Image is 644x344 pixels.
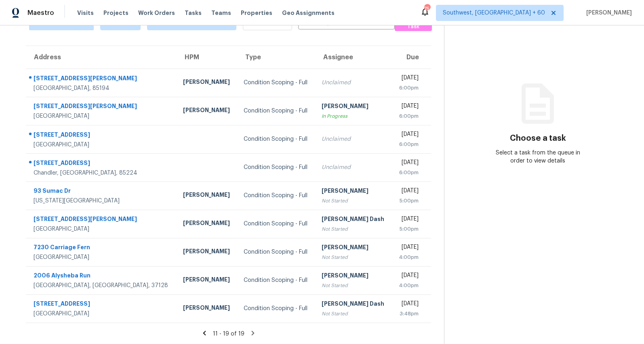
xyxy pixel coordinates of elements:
[398,84,419,92] div: 6:00pm
[103,9,128,17] span: Projects
[398,130,419,140] div: [DATE]
[398,102,419,112] div: [DATE]
[183,247,231,257] div: [PERSON_NAME]
[183,219,231,229] div: [PERSON_NAME]
[398,112,419,120] div: 6:00pm
[244,135,309,143] div: Condition Scoping - Full
[177,46,237,69] th: HPM
[322,243,385,253] div: [PERSON_NAME]
[322,253,385,261] div: Not Started
[398,158,419,169] div: [DATE]
[183,78,231,88] div: [PERSON_NAME]
[183,275,231,286] div: [PERSON_NAME]
[34,225,170,233] div: [GEOGRAPHIC_DATA]
[77,9,94,17] span: Visits
[395,14,432,31] button: Create a Task
[322,215,385,225] div: [PERSON_NAME] Dash
[26,46,177,69] th: Address
[398,169,419,177] div: 6:00pm
[34,253,170,261] div: [GEOGRAPHIC_DATA]
[322,112,385,120] div: In Progress
[322,79,385,87] div: Unclaimed
[244,107,309,115] div: Condition Scoping - Full
[510,134,566,142] h3: Choose a task
[34,187,170,197] div: 93 Sumac Dr
[322,163,385,171] div: Unclaimed
[322,225,385,233] div: Not Started
[34,271,170,281] div: 2006 Alysheba Run
[398,215,419,225] div: [DATE]
[244,79,309,87] div: Condition Scoping - Full
[34,131,170,141] div: [STREET_ADDRESS]
[34,169,170,177] div: Chandler, [GEOGRAPHIC_DATA], 85224
[398,74,419,84] div: [DATE]
[322,310,385,318] div: Not Started
[34,281,170,290] div: [GEOGRAPHIC_DATA], [GEOGRAPHIC_DATA], 37128
[322,135,385,143] div: Unclaimed
[398,271,419,281] div: [DATE]
[322,281,385,290] div: Not Started
[241,9,272,17] span: Properties
[398,187,419,197] div: [DATE]
[183,106,231,116] div: [PERSON_NAME]
[398,197,419,205] div: 5:00pm
[183,191,231,201] div: [PERSON_NAME]
[491,149,585,165] div: Select a task from the queue in order to view details
[34,310,170,318] div: [GEOGRAPHIC_DATA]
[34,102,170,112] div: [STREET_ADDRESS][PERSON_NAME]
[398,225,419,233] div: 5:00pm
[34,112,170,120] div: [GEOGRAPHIC_DATA]
[583,9,632,17] span: [PERSON_NAME]
[244,304,309,313] div: Condition Scoping - Full
[322,102,385,112] div: [PERSON_NAME]
[34,74,170,84] div: [STREET_ADDRESS][PERSON_NAME]
[244,248,309,256] div: Condition Scoping - Full
[34,243,170,253] div: 7230 Carriage Fern
[315,46,392,69] th: Assignee
[34,300,170,310] div: [STREET_ADDRESS]
[237,46,315,69] th: Type
[27,9,54,17] span: Maestro
[322,300,385,310] div: [PERSON_NAME] Dash
[185,10,202,16] span: Tasks
[244,163,309,171] div: Condition Scoping - Full
[282,9,335,17] span: Geo Assignments
[244,276,309,284] div: Condition Scoping - Full
[322,187,385,197] div: [PERSON_NAME]
[138,9,175,17] span: Work Orders
[398,243,419,253] div: [DATE]
[34,159,170,169] div: [STREET_ADDRESS]
[213,331,244,337] span: 11 - 19 of 19
[322,197,385,205] div: Not Started
[34,215,170,225] div: [STREET_ADDRESS][PERSON_NAME]
[244,220,309,228] div: Condition Scoping - Full
[398,300,419,310] div: [DATE]
[398,140,419,148] div: 6:00pm
[211,9,231,17] span: Teams
[424,5,430,13] div: 754
[398,253,419,261] div: 4:00pm
[392,46,431,69] th: Due
[34,141,170,149] div: [GEOGRAPHIC_DATA]
[34,197,170,205] div: [US_STATE][GEOGRAPHIC_DATA]
[398,281,419,290] div: 4:00pm
[398,310,419,318] div: 3:48pm
[183,304,231,314] div: [PERSON_NAME]
[244,192,309,200] div: Condition Scoping - Full
[322,271,385,281] div: [PERSON_NAME]
[34,84,170,92] div: [GEOGRAPHIC_DATA], 85194
[443,9,545,17] span: Southwest, [GEOGRAPHIC_DATA] + 60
